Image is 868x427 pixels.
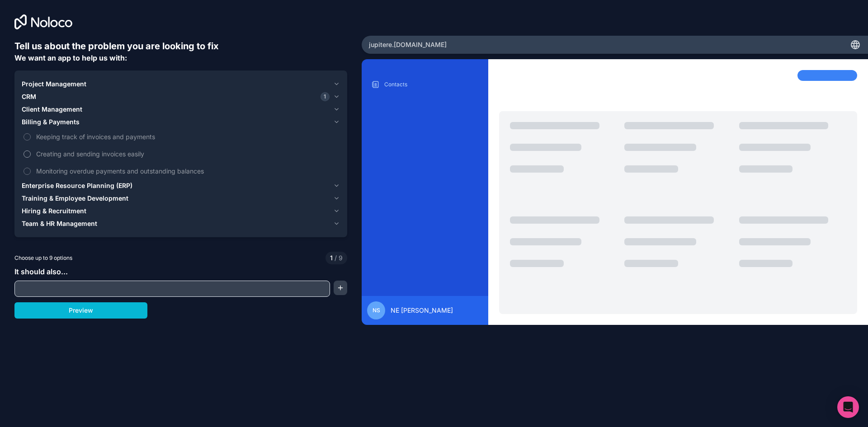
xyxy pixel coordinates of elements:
span: 1 [321,92,330,101]
span: We want an app to help us with: [14,53,127,62]
span: Training & Employee Development [22,194,128,203]
span: CRM [22,92,36,101]
button: Keeping track of invoices and payments [24,133,31,141]
span: Choose up to 9 options [14,254,72,262]
div: Open Intercom Messenger [837,396,859,418]
span: NE [PERSON_NAME] [391,306,453,315]
button: Hiring & Recruitment [22,205,340,217]
div: scrollable content [369,77,481,289]
span: Enterprise Resource Planning (ERP) [22,181,132,190]
button: Training & Employee Development [22,192,340,205]
span: Client Management [22,105,82,114]
span: / [335,254,337,262]
span: NS [373,307,380,314]
button: Preview [14,302,147,319]
button: Creating and sending invoices easily [24,150,31,158]
span: Creating and sending invoices easily [36,149,338,159]
p: Contacts [384,81,479,88]
span: Billing & Payments [22,117,80,127]
span: Hiring & Recruitment [22,206,86,216]
button: Project Management [22,78,340,90]
span: jupitere .[DOMAIN_NAME] [369,40,447,49]
span: Monitoring overdue payments and outstanding balances [36,166,338,176]
button: Monitoring overdue payments and outstanding balances [24,168,31,175]
span: 9 [333,253,343,263]
span: It should also... [14,267,68,276]
button: Enterprise Resource Planning (ERP) [22,179,340,192]
h6: Tell us about the problem you are looking to fix [14,40,347,52]
button: Team & HR Management [22,217,340,230]
button: Client Management [22,103,340,116]
span: 1 [330,253,333,263]
div: Billing & Payments [22,128,340,179]
span: Keeping track of invoices and payments [36,132,338,141]
button: CRM1 [22,90,340,103]
span: Project Management [22,80,86,89]
span: Team & HR Management [22,219,97,228]
button: Billing & Payments [22,116,340,128]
